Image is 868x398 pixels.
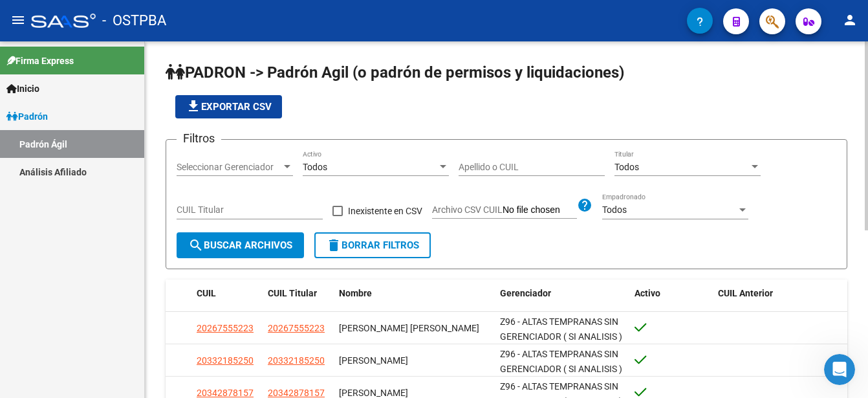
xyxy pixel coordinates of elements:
[191,280,263,307] datatable-header-cell: CUIL
[432,205,503,215] span: Archivo CSV CUIL
[102,6,166,35] span: - OSTPBA
[197,288,216,298] span: CUIL
[166,63,624,82] span: PADRON -> Padrón Agil (o padrón de permisos y liquidaciones)
[6,82,39,96] span: Inicio
[629,280,713,307] datatable-header-cell: Activo
[177,232,304,258] button: Buscar Archivos
[842,12,858,28] mat-icon: person
[188,238,204,253] mat-icon: search
[186,101,272,113] span: Exportar CSV
[197,388,254,398] span: 20342878157
[186,98,201,114] mat-icon: file_download
[6,54,74,68] span: Firma Express
[495,280,630,307] datatable-header-cell: Gerenciador
[635,288,660,298] span: Activo
[713,280,848,307] datatable-header-cell: CUIL Anterior
[348,203,422,219] span: Inexistente en CSV
[824,354,855,385] iframe: Intercom live chat
[339,323,479,333] span: [PERSON_NAME] [PERSON_NAME]
[500,316,622,342] span: Z96 - ALTAS TEMPRANAS SIN GERENCIADOR ( SI ANALISIS )
[268,323,325,333] span: 20267555223
[614,162,639,172] span: Todos
[500,349,622,374] span: Z96 - ALTAS TEMPRANAS SIN GERENCIADOR ( SI ANALISIS )
[577,197,592,213] mat-icon: help
[326,238,342,253] mat-icon: delete
[339,388,408,398] span: [PERSON_NAME]
[10,12,26,28] mat-icon: menu
[177,162,281,173] span: Seleccionar Gerenciador
[197,323,254,333] span: 20267555223
[175,95,282,118] button: Exportar CSV
[268,355,325,366] span: 20332185250
[602,205,627,215] span: Todos
[500,288,551,298] span: Gerenciador
[303,162,327,172] span: Todos
[268,388,325,398] span: 20342878157
[339,355,408,366] span: [PERSON_NAME]
[6,109,48,124] span: Padrón
[263,280,334,307] datatable-header-cell: CUIL Titular
[339,288,372,298] span: Nombre
[197,355,254,366] span: 20332185250
[177,129,221,148] h3: Filtros
[718,288,773,298] span: CUIL Anterior
[188,239,292,251] span: Buscar Archivos
[334,280,495,307] datatable-header-cell: Nombre
[314,232,431,258] button: Borrar Filtros
[268,288,317,298] span: CUIL Titular
[326,239,419,251] span: Borrar Filtros
[503,205,577,216] input: Archivo CSV CUIL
